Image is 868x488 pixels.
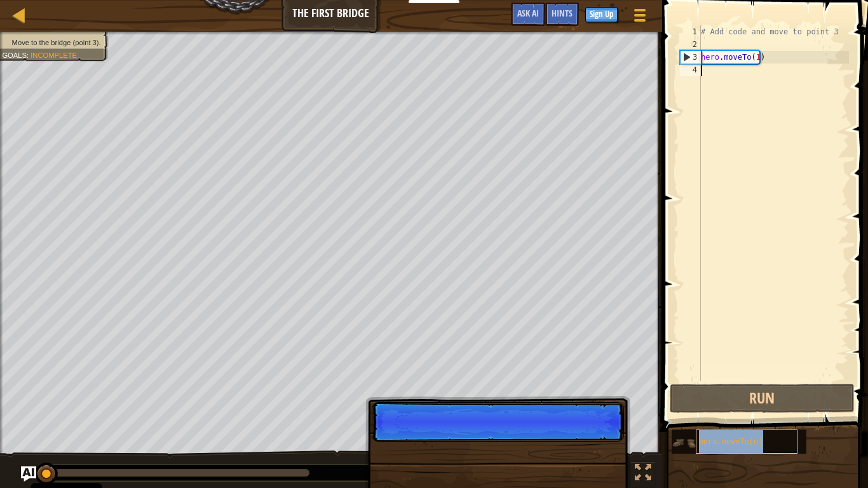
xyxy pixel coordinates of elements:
[27,51,31,59] span: :
[21,466,36,482] button: Ask AI
[585,7,618,22] button: Sign Up
[31,51,77,59] span: Incomplete
[681,51,701,64] div: 3
[624,3,656,32] button: Show game menu
[517,7,539,19] span: Ask AI
[2,37,100,48] li: Move to the bridge (point 3).
[680,38,701,51] div: 2
[552,7,573,19] span: Hints
[2,51,27,59] span: Goals
[680,64,701,76] div: 4
[680,25,701,38] div: 1
[672,431,696,455] img: portrait.png
[699,438,763,447] span: hero.moveTo(n)
[511,3,545,26] button: Ask AI
[630,461,656,487] button: Toggle fullscreen
[670,384,855,413] button: Run
[12,38,101,46] span: Move to the bridge (point 3).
